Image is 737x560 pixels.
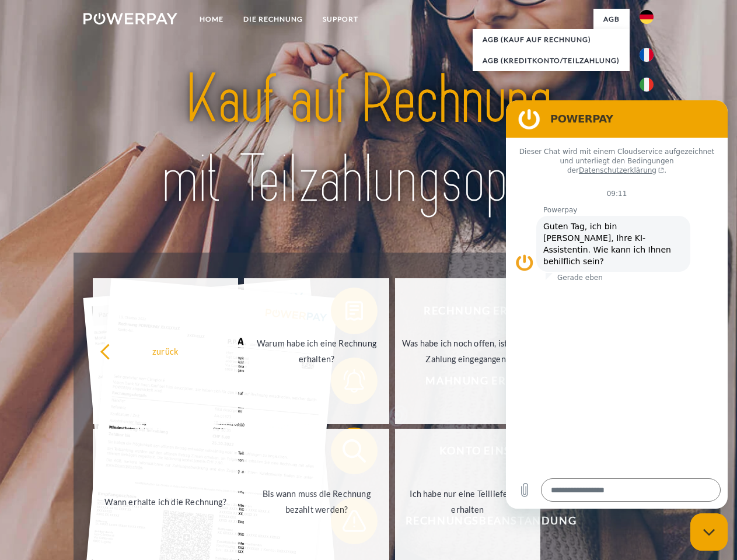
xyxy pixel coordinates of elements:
a: AGB (Kauf auf Rechnung) [473,29,630,50]
img: de [640,10,654,24]
a: Was habe ich noch offen, ist meine Zahlung eingegangen? [395,278,540,424]
a: DIE RECHNUNG [233,9,313,30]
div: Wann erhalte ich die Rechnung? [100,494,231,509]
img: fr [640,48,654,62]
iframe: Schaltfläche zum Öffnen des Messaging-Fensters; Konversation läuft [690,513,728,551]
img: logo-powerpay-white.svg [83,13,177,24]
div: Ich habe nur eine Teillieferung erhalten [402,486,533,517]
div: zurück [100,343,231,359]
div: Warum habe ich eine Rechnung erhalten? [251,335,382,367]
a: AGB (Kreditkonto/Teilzahlung) [473,50,630,71]
img: title-powerpay_de.svg [111,56,626,223]
a: Home [190,9,233,30]
div: Bis wann muss die Rechnung bezahlt werden? [251,486,382,517]
iframe: Messaging-Fenster [506,100,728,509]
div: Was habe ich noch offen, ist meine Zahlung eingegangen? [402,335,533,367]
img: it [640,78,654,92]
a: SUPPORT [313,9,368,30]
a: agb [593,9,630,30]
